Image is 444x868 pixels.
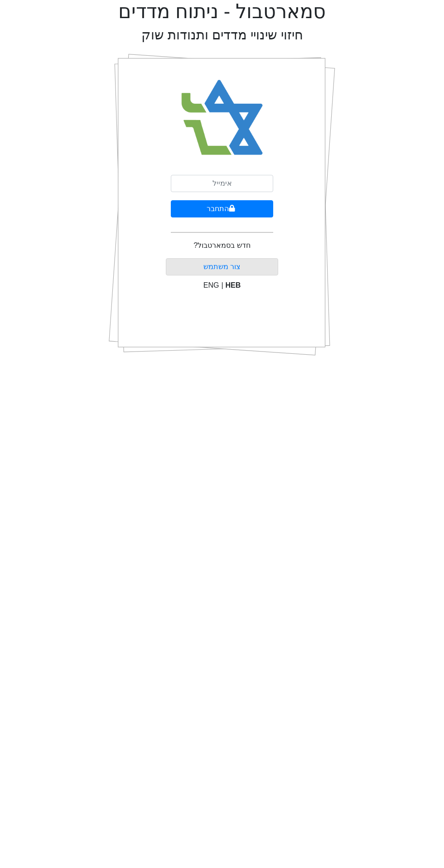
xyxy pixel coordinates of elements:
button: צור משתמש [166,258,279,275]
span: ENG [203,281,219,289]
p: חדש בסמארטבול? [193,240,250,251]
img: Smart Bull [173,68,271,168]
h2: חיזוי שינויי מדדים ותנודות שוק [141,27,303,43]
input: אימייל [171,175,273,192]
span: HEB [226,281,241,289]
button: התחבר [171,200,273,217]
span: | [221,281,223,289]
a: צור משתמש [203,263,241,270]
